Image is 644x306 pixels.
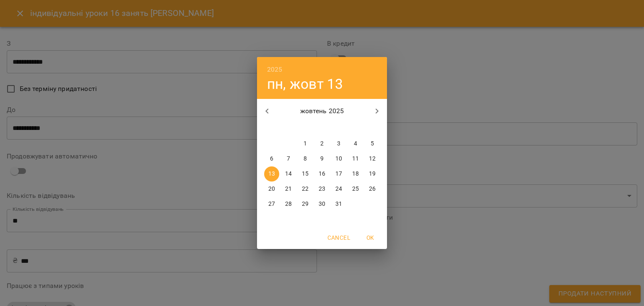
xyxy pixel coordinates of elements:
p: 18 [352,170,359,178]
button: 9 [314,151,330,166]
p: 25 [352,185,359,193]
button: 23 [314,182,330,197]
p: 28 [285,200,292,208]
p: 22 [302,185,309,193]
p: 6 [270,155,273,163]
button: 14 [281,166,296,182]
button: 17 [331,166,346,182]
button: 11 [348,151,363,166]
p: 31 [335,200,342,208]
button: 25 [348,182,363,197]
p: 14 [285,170,292,178]
p: 4 [354,140,357,148]
span: чт [314,124,330,132]
button: 15 [298,166,313,182]
p: 20 [268,185,275,193]
p: 16 [319,170,325,178]
button: Cancel [324,230,353,245]
button: 21 [281,182,296,197]
p: 13 [268,170,275,178]
span: пт [331,124,346,132]
button: 31 [331,197,346,212]
button: пн, жовт 13 [267,75,343,93]
p: жовтень 2025 [277,106,367,116]
button: OK [357,230,384,245]
p: 23 [319,185,325,193]
button: 8 [298,151,313,166]
button: 13 [264,166,279,182]
p: 27 [268,200,275,208]
button: 16 [314,166,330,182]
button: 5 [365,136,380,151]
button: 30 [314,197,330,212]
button: 3 [331,136,346,151]
span: пн [264,124,279,132]
p: 19 [369,170,376,178]
button: 26 [365,182,380,197]
span: вт [281,124,296,132]
p: 17 [335,170,342,178]
p: 7 [287,155,290,163]
span: ср [298,124,313,132]
p: 11 [352,155,359,163]
p: 30 [319,200,325,208]
p: 26 [369,185,376,193]
button: 1 [298,136,313,151]
button: 7 [281,151,296,166]
button: 24 [331,182,346,197]
p: 2 [320,140,324,148]
p: 5 [371,140,374,148]
span: нд [365,124,380,132]
p: 9 [320,155,324,163]
button: 28 [281,197,296,212]
p: 15 [302,170,309,178]
button: 27 [264,197,279,212]
button: 6 [264,151,279,166]
button: 2025 [267,64,283,75]
p: 3 [337,140,340,148]
button: 12 [365,151,380,166]
button: 4 [348,136,363,151]
button: 19 [365,166,380,182]
p: 29 [302,200,309,208]
button: 10 [331,151,346,166]
p: 1 [304,140,307,148]
button: 2 [314,136,330,151]
button: 18 [348,166,363,182]
p: 21 [285,185,292,193]
p: 24 [335,185,342,193]
p: 12 [369,155,376,163]
p: 8 [304,155,307,163]
span: Cancel [327,233,350,243]
button: 29 [298,197,313,212]
button: 22 [298,182,313,197]
span: OK [360,233,380,243]
span: сб [348,124,363,132]
p: 10 [335,155,342,163]
button: 20 [264,182,279,197]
